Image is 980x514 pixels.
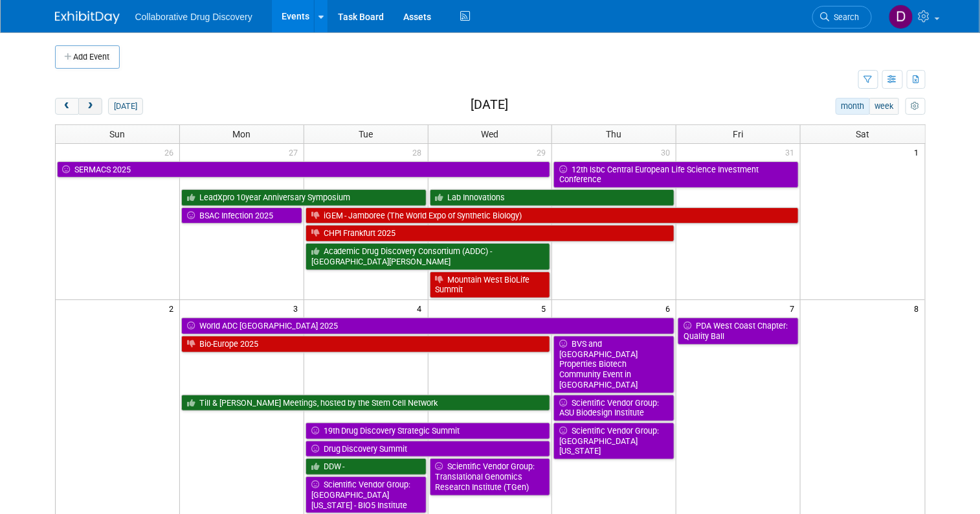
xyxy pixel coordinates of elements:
span: 2 [168,300,179,316]
a: World ADC [GEOGRAPHIC_DATA] 2025 [181,318,674,334]
button: Add Event [55,45,120,69]
span: 5 [540,300,551,316]
span: 26 [163,144,179,160]
img: Daniel Castro [889,5,913,29]
span: Fri [733,129,744,139]
span: 8 [913,300,925,316]
span: Collaborative Drug Discovery [135,12,252,22]
span: 30 [660,144,676,160]
span: Thu [607,129,622,139]
span: 29 [535,144,551,160]
a: 19th Drug Discovery Strategic Summit [306,423,551,439]
img: ExhibitDay [55,11,120,24]
span: 3 [292,300,304,316]
a: Lab Innovations [430,189,675,206]
a: Mountain West BioLife Summit [430,272,551,298]
button: [DATE] [108,98,142,115]
a: iGEM - Jamboree (The World Expo of Synthetic Biology) [306,207,799,224]
a: Academic Drug Discovery Consortium (ADDC) - [GEOGRAPHIC_DATA][PERSON_NAME] [306,243,551,270]
a: BVS and [GEOGRAPHIC_DATA] Properties Biotech Community Event in [GEOGRAPHIC_DATA] [553,336,674,393]
span: Wed [481,129,498,139]
span: 27 [287,144,304,160]
span: Tue [359,129,373,139]
a: Scientific Vendor Group: Translational Genomics Research Institute (TGen) [430,458,551,495]
span: Sat [856,129,869,139]
a: LeadXpro 10year Anniversary Symposium [181,189,427,206]
a: DDW - [306,458,427,475]
a: BSAC Infection 2025 [181,207,302,224]
a: CHPI Frankfurt 2025 [306,225,675,242]
button: week [869,98,899,115]
a: Scientific Vendor Group: [GEOGRAPHIC_DATA][US_STATE] - BIO5 Institute [306,476,427,513]
a: 12th lsbc Central European Life Science Investment Conference [553,161,799,188]
span: Sun [109,129,125,139]
a: Till & [PERSON_NAME] Meetings, hosted by the Stem Cell Network [181,395,551,412]
span: 28 [412,144,428,160]
i: Personalize Calendar [911,102,920,111]
a: SERMACS 2025 [57,161,551,178]
button: month [836,98,870,115]
span: 6 [664,300,676,316]
button: prev [55,98,79,115]
span: 31 [784,144,800,160]
span: 1 [913,144,925,160]
a: PDA West Coast Chapter: Quality Ball [678,318,799,344]
a: Bio-Europe 2025 [181,336,551,353]
span: 7 [788,300,800,316]
span: Search [830,12,860,22]
h2: [DATE] [471,98,508,112]
button: next [78,98,102,115]
a: Scientific Vendor Group: [GEOGRAPHIC_DATA][US_STATE] [553,423,674,460]
a: Drug Discovery Summit [306,441,551,458]
span: 4 [416,300,428,316]
a: Search [812,6,872,29]
a: Scientific Vendor Group: ASU Biodesign Institute [553,395,674,421]
span: Mon [232,129,251,139]
button: myCustomButton [906,98,925,115]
